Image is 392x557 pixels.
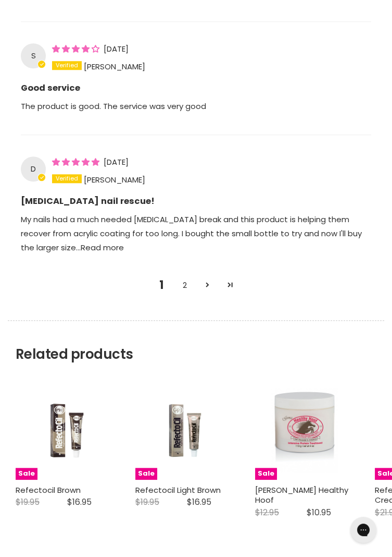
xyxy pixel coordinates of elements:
span: 4 star review [52,43,102,54]
span: Sale [255,468,277,480]
a: Page 2 [175,279,194,291]
a: Refectocil Light Brown [135,485,221,495]
a: Read more [81,242,124,253]
a: Refectocil Brown Sale [16,381,115,480]
p: The product is good. The service was very good [21,99,371,126]
h2: Related products [8,320,384,362]
span: $16.95 [187,496,211,508]
div: S [21,43,46,68]
span: $12.95 [255,506,279,518]
b: [MEDICAL_DATA] nail rescue! [21,187,371,207]
a: Refectocil Light Brown Sale [135,381,234,480]
span: [PERSON_NAME] [84,60,145,71]
img: Refectocil Brown [32,381,98,480]
div: D [21,156,46,181]
a: Gena Healthy Hoof Sale [255,381,354,480]
a: Page 2 [221,278,240,292]
span: $19.95 [135,496,159,508]
span: 5 star review [52,156,102,167]
span: Sale [135,468,157,480]
img: Refectocil Light Brown [152,381,218,480]
span: $19.95 [16,496,40,508]
span: $16.95 [67,496,92,508]
p: My nails had a much needed [MEDICAL_DATA] break and this product is helping them recover from acr... [21,212,371,268]
img: Gena Healthy Hoof [272,381,338,480]
iframe: Gorgias live chat messenger [345,513,382,547]
a: Refectocil Brown [16,485,81,495]
span: [PERSON_NAME] [84,174,145,185]
b: Good service [21,74,371,94]
span: $10.95 [307,506,331,518]
a: [PERSON_NAME] Healthy Hoof [255,485,348,506]
a: Page 2 [198,278,217,292]
span: Sale [16,468,37,480]
span: [DATE] [104,156,129,167]
span: [DATE] [104,43,129,54]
